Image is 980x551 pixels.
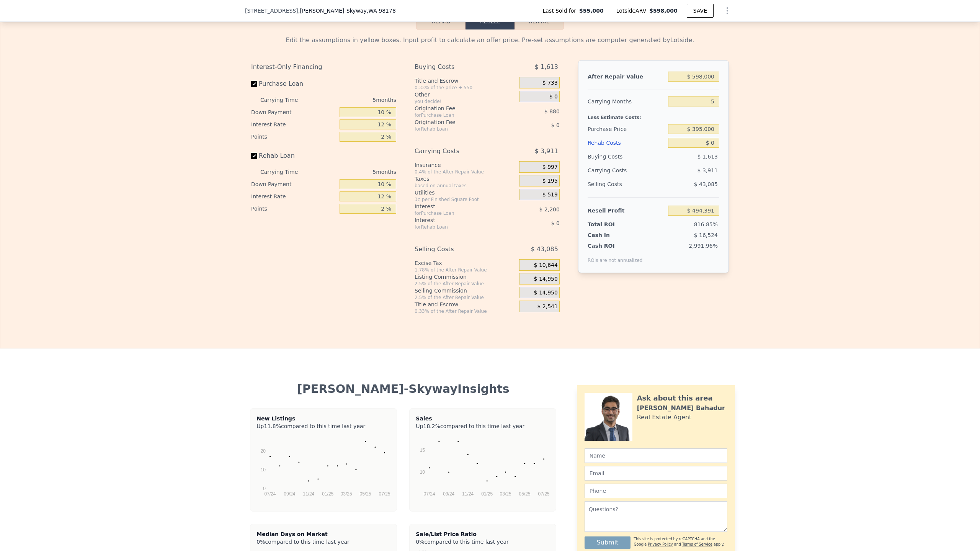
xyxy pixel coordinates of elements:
[687,4,714,18] button: SAVE
[415,203,500,210] div: Interest
[416,415,550,422] div: Sales
[531,242,558,256] span: $ 43,085
[284,491,296,497] text: 09/24
[585,536,631,549] button: Submit
[261,467,266,473] text: 10
[588,250,643,263] div: ROIs are not annualized
[420,469,425,475] text: 10
[415,224,500,230] div: for Rehab Loan
[535,144,558,158] span: $ 3,911
[542,191,558,198] span: $ 519
[415,91,516,98] div: Other
[251,60,396,74] div: Interest-Only Financing
[539,206,559,213] span: $ 2,200
[415,308,516,314] div: 0.33% of the After Repair Value
[588,70,665,83] div: After Repair Value
[256,539,265,545] span: 0%
[415,105,500,112] div: Origination Fee
[585,466,727,481] input: Email
[637,404,725,413] div: [PERSON_NAME] Bahadur
[416,530,550,538] div: Sale/List Price Ratio
[551,220,560,226] span: $ 0
[538,491,550,497] text: 07/25
[649,8,678,14] span: $598,000
[256,530,390,538] div: Median Days on Market
[264,423,281,429] span: 11.8%
[415,267,516,273] div: 1.78% of the After Repair Value
[588,95,665,108] div: Carrying Months
[544,108,560,114] span: $ 880
[415,175,516,183] div: Taxes
[634,536,727,548] div: This site is protected by reCAPTCHA and the Google and apply.
[534,262,558,269] span: $ 10,644
[415,98,516,105] div: you decide!
[588,177,665,191] div: Selling Costs
[534,289,558,296] span: $ 14,950
[298,7,396,15] span: , [PERSON_NAME]-Skyway
[245,7,298,15] span: [STREET_ADDRESS]
[367,8,396,14] span: , WA 98178
[588,150,665,164] div: Buying Costs
[415,118,500,126] div: Origination Fee
[341,491,352,497] text: 03/25
[251,153,257,159] input: Rehab Loan
[415,301,516,308] div: Title and Escrow
[423,423,440,429] span: 18.2%
[415,273,516,281] div: Listing Commission
[588,221,635,228] div: Total ROI
[579,7,604,15] span: $55,000
[256,432,390,508] svg: A chart.
[251,77,336,91] label: Purchase Loan
[360,491,371,497] text: 05/25
[260,94,310,106] div: Carrying Time
[251,190,336,203] div: Interest Rate
[689,243,718,249] span: 2,991.96%
[415,183,516,189] div: based on annual taxes
[535,60,558,74] span: $ 1,613
[637,413,692,422] div: Real Estate Agent
[588,242,643,250] div: Cash ROI
[585,448,727,463] input: Name
[415,294,516,301] div: 2.5% of the After Repair Value
[256,538,390,543] div: compared to this time last year
[616,7,649,15] span: Lotside ARV
[694,221,718,227] span: 816.85%
[588,122,665,136] div: Purchase Price
[637,393,713,404] div: Ask about this area
[588,204,665,217] div: Resell Profit
[263,486,266,491] text: 0
[542,7,579,15] span: Last Sold for
[260,166,310,178] div: Carrying Time
[415,85,516,91] div: 0.33% of the price + 550
[697,154,718,160] span: $ 1,613
[694,232,718,238] span: $ 16,524
[251,118,336,131] div: Interest Rate
[415,287,516,294] div: Selling Commission
[415,210,500,216] div: for Purchase Loan
[420,448,425,453] text: 15
[261,448,266,454] text: 20
[588,136,665,150] div: Rehab Costs
[551,122,560,128] span: $ 0
[251,203,336,215] div: Points
[415,161,516,169] div: Insurance
[694,181,718,187] span: $ 43,085
[251,131,336,143] div: Points
[251,382,555,396] div: [PERSON_NAME]-Skyway Insights
[415,169,516,175] div: 0.4% of the After Repair Value
[424,491,435,497] text: 07/24
[588,231,635,239] div: Cash In
[256,415,390,422] div: New Listings
[251,106,336,118] div: Down Payment
[415,77,516,85] div: Title and Escrow
[251,36,729,45] div: Edit the assumptions in yellow boxes. Input profit to calculate an offer price. Pre-set assumptio...
[251,178,336,190] div: Down Payment
[415,112,500,118] div: for Purchase Loan
[416,538,550,543] div: compared to this time last year
[537,303,557,310] span: $ 2,541
[720,3,735,18] button: Show Options
[322,491,334,497] text: 01/25
[256,422,390,427] div: Up compared to this time last year
[443,491,455,497] text: 09/24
